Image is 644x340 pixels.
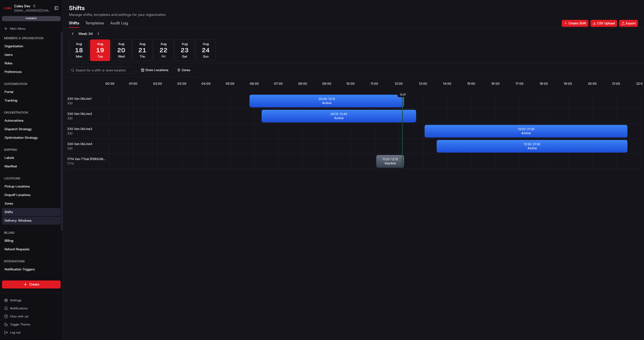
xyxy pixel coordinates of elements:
button: Notifications [2,305,61,312]
div: Integrations [2,257,61,265]
span: Thu [140,54,145,59]
button: Aug21Thu [132,39,152,61]
span: 19 [96,46,104,54]
button: Shifts [69,19,79,28]
a: Automations [2,117,61,125]
span: 11:00 [371,82,378,86]
span: Chat with us! [10,314,28,318]
span: Active [521,131,531,135]
span: Create [29,282,39,287]
span: 10:00 [346,82,355,86]
div: Week 34 [78,31,93,36]
span: Aug [97,42,103,46]
a: Manifest [2,162,61,170]
a: 📗Knowledge Base [3,71,41,80]
div: Shipping [2,146,61,154]
div: sandbox [2,16,61,21]
button: 330 [67,147,73,151]
a: Tracking [2,96,61,105]
span: Refund Requests [5,247,29,252]
a: Dispatch Strategy [2,125,61,133]
span: Billing [5,238,13,243]
div: Start new chat [17,48,83,53]
span: Main Menu [10,27,25,31]
span: 02:00 [153,82,162,86]
button: Aug24Sun [196,39,216,61]
span: Zones [5,201,13,206]
input: Clear [13,32,83,38]
button: 330 [67,131,73,135]
img: 1736555255976-a54dd68f-1ca7-489b-9aae-adbdc363a1c4 [5,48,14,57]
span: 00:00 [105,82,114,86]
span: 20 [117,46,125,54]
span: 12:00 [395,82,403,86]
span: 03:00 [177,82,186,86]
button: Export [619,20,638,27]
span: Mon [76,54,82,59]
span: Log out [10,330,20,334]
span: Sun [203,54,209,59]
span: Inactive [385,161,396,165]
span: 330 Van OkLine4 [67,142,92,146]
button: [EMAIL_ADDRESS][DOMAIN_NAME] [14,9,50,13]
span: Shifts [5,210,13,214]
button: Zones [175,66,192,74]
button: Coles DevColes Dev[EMAIL_ADDRESS][DOMAIN_NAME] [2,2,52,14]
a: Roles [2,59,61,67]
button: 7714 [67,162,74,166]
span: 08:00 [298,82,307,86]
a: 💻API Documentation [41,71,83,80]
button: Aug22Fri [153,39,174,61]
span: Dispatch Strategy [5,127,32,131]
a: Users [2,51,61,59]
span: Optimization Strategy [5,135,38,140]
div: Locations [2,174,61,182]
span: Notifications [10,306,28,310]
div: Orchestration [2,109,61,117]
a: Shifts [2,208,61,216]
button: Toggle Theme [2,321,61,328]
span: 20:00 [588,82,597,86]
span: Dropoff Locations [5,193,30,197]
p: Welcome 👋 [5,20,92,28]
span: API Documentation [48,73,81,78]
button: Aug19Tue [90,39,110,61]
a: Powered byPylon [35,85,61,89]
button: Audit Log [110,19,128,28]
a: Delivery Windows [2,217,61,225]
span: Pickup Locations [5,184,30,189]
span: Knowledge Base [10,73,38,78]
span: Settings [10,298,21,302]
div: Billing [2,229,61,237]
div: Members & Organization [2,34,61,42]
span: 16:00 [491,82,500,86]
span: 05:00 [226,82,234,86]
span: Labels [5,156,14,160]
a: Notification Triggers [2,265,61,273]
button: CSV Upload [590,20,617,27]
span: Aug [160,42,167,46]
button: 330 [67,101,73,105]
span: Aug [76,42,82,46]
span: 09:00 [322,82,331,86]
span: 18:00 [540,82,548,86]
span: Active [528,146,537,150]
div: 📗 [5,73,9,77]
span: 21 [138,46,146,54]
a: Optimization Strategy [2,134,61,142]
span: 330 Van OkLine2 [67,112,92,116]
p: 06:15 - 12:45 [331,112,347,116]
span: Active [334,116,344,120]
span: 330 Van OkLine1 [67,97,92,101]
span: Aug [139,42,145,46]
span: Active [322,101,332,105]
span: 15:00 [467,82,475,86]
button: Aug20Wed [111,39,131,61]
button: 330 [67,116,73,120]
span: 330 Van OkLine3 [67,127,92,131]
h1: Shifts [69,4,166,12]
p: 13:30 - 21:30 [524,142,540,146]
a: Billing [2,237,61,245]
